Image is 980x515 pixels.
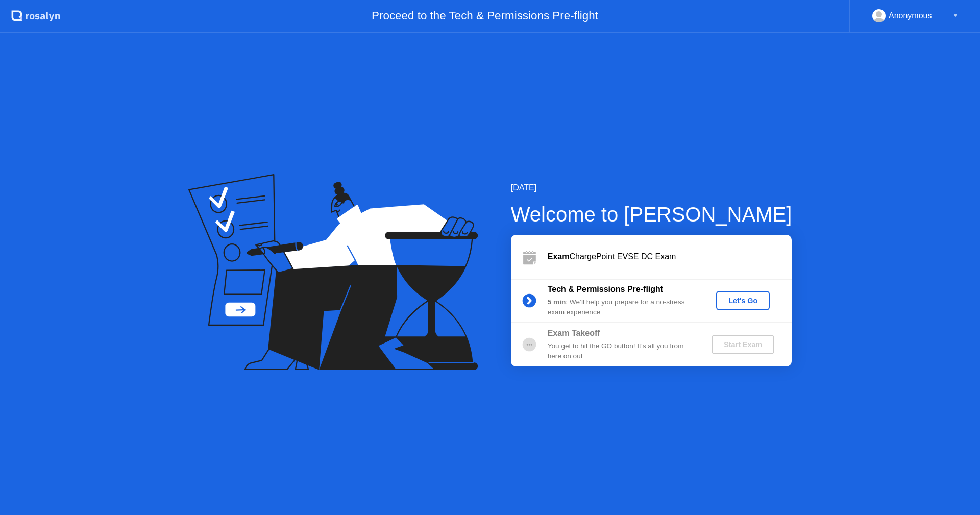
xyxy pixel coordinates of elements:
div: Anonymous [889,9,932,22]
button: Let's Go [716,291,770,310]
b: Exam Takeoff [548,329,600,337]
div: ▼ [953,9,958,22]
div: Start Exam [716,340,770,349]
div: ChargePoint EVSE DC Exam [548,251,792,263]
div: : We’ll help you prepare for a no-stress exam experience [548,297,695,318]
button: Start Exam [712,335,774,354]
div: Let's Go [720,297,766,305]
b: Exam [548,252,570,261]
b: Tech & Permissions Pre-flight [548,285,663,293]
b: 5 min [548,298,566,306]
div: Welcome to [PERSON_NAME] [511,199,792,230]
div: You get to hit the GO button! It’s all you from here on out [548,341,695,362]
div: [DATE] [511,182,792,194]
